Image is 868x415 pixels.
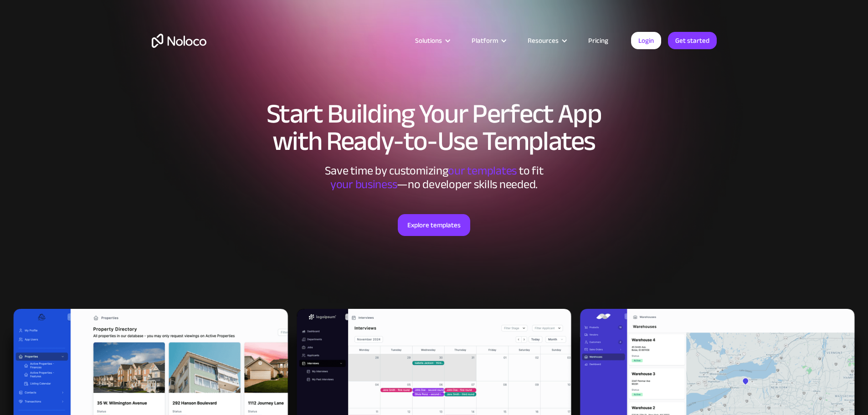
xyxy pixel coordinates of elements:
a: Get started [668,32,717,49]
h1: Start Building Your Perfect App with Ready-to-Use Templates [152,100,717,155]
div: Resources [528,35,559,46]
span: your business [330,173,397,195]
div: Solutions [415,35,442,46]
a: Pricing [577,35,620,46]
a: Explore templates [398,214,470,236]
span: our templates [448,159,517,182]
div: Platform [460,35,516,46]
div: Resources [516,35,577,46]
a: home [152,34,206,48]
div: Save time by customizing to fit ‍ —no developer skills needed. [298,164,571,191]
div: Solutions [404,35,460,46]
a: Login [631,32,661,49]
div: Platform [472,35,498,46]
